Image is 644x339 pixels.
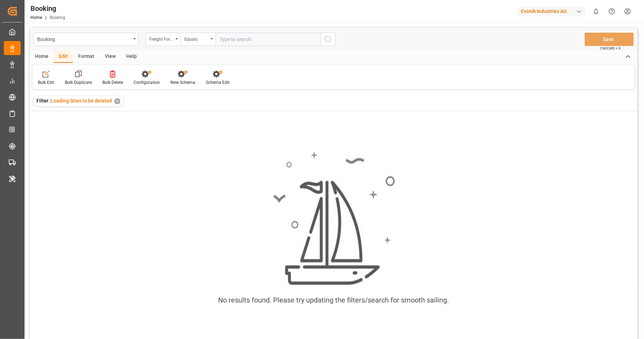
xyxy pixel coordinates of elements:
[73,51,100,63] div: Format
[30,3,65,14] div: Booking
[184,34,208,42] div: Equals
[65,79,92,86] div: Bulk Duplicate
[518,6,585,16] div: Evonik Industries AG
[30,51,54,63] div: Home
[218,295,449,305] div: No results found. Please try updating the filters/search for smooth sailing.
[121,51,142,63] div: Help
[38,79,54,86] div: Bulk Edit
[102,79,123,86] div: Bulk Delete
[585,33,634,46] button: Save
[134,79,160,86] div: Configuration
[30,15,42,20] a: Home
[149,34,173,42] div: Freight Forwarder's Reference No.
[37,34,131,43] div: Booking
[272,151,395,286] img: smooth_sailing.jpeg
[114,98,120,104] div: ✕
[321,33,335,46] button: search button
[600,46,621,51] span: Ctrl/CMD + S
[588,4,604,19] button: show 0 new notifications
[518,5,588,18] button: Evonik Industries AG
[36,98,51,104] span: Filter :
[33,33,138,46] button: open menu
[145,33,181,46] button: open menu
[51,98,112,104] span: Loading Sites to be deleted
[216,33,321,46] input: Type to search
[206,79,230,86] div: Schema Edit
[604,4,620,19] button: Help Center
[100,51,121,63] div: View
[54,51,73,63] div: Edit
[181,33,216,46] button: open menu
[170,79,195,86] div: New Schema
